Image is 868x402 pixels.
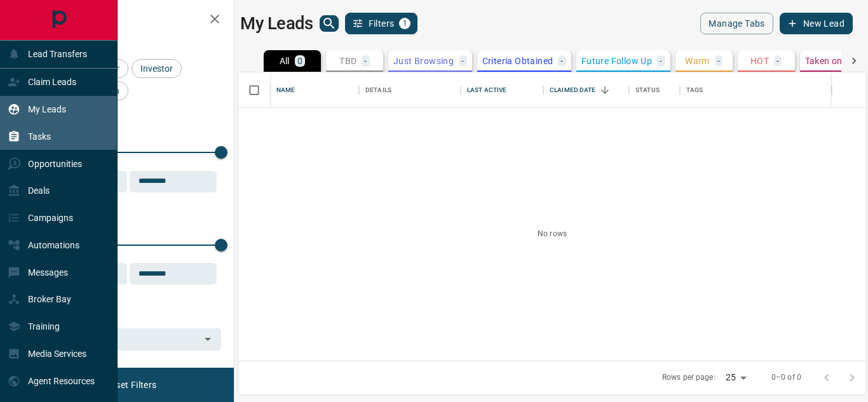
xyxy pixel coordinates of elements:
div: Name [270,72,359,108]
div: Last Active [467,72,506,108]
div: Status [635,72,660,108]
p: TBD [339,57,356,65]
button: Reset Filters [97,374,165,396]
span: 1 [400,19,409,28]
p: 0 [297,57,302,65]
div: Details [365,72,391,108]
p: HOT [750,57,769,65]
div: Details [359,72,461,108]
div: 25 [721,368,751,387]
button: Manage Tabs [700,13,773,34]
button: search button [320,15,339,32]
div: Investor [132,59,182,78]
p: - [717,57,720,65]
p: Warm [685,57,710,65]
p: - [660,57,662,65]
button: Sort [596,81,614,99]
p: - [461,57,464,65]
button: Filters1 [345,13,418,34]
div: Last Active [461,72,543,108]
h1: My Leads [240,13,313,34]
p: Just Browsing [393,57,454,65]
p: All [280,57,290,65]
p: - [776,57,779,65]
button: New Lead [780,13,853,34]
p: Criteria Obtained [482,57,553,65]
div: Tags [680,72,832,108]
h2: Filters [41,13,221,28]
p: 0–0 of 0 [771,372,801,383]
p: Future Follow Up [581,57,652,65]
p: - [560,57,563,65]
div: Status [629,72,680,108]
div: Claimed Date [550,72,596,108]
div: Name [276,72,295,108]
p: Rows per page: [662,372,715,383]
p: - [364,57,367,65]
div: Tags [686,72,703,108]
div: Claimed Date [543,72,629,108]
span: Investor [136,64,177,74]
button: Open [199,330,217,348]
